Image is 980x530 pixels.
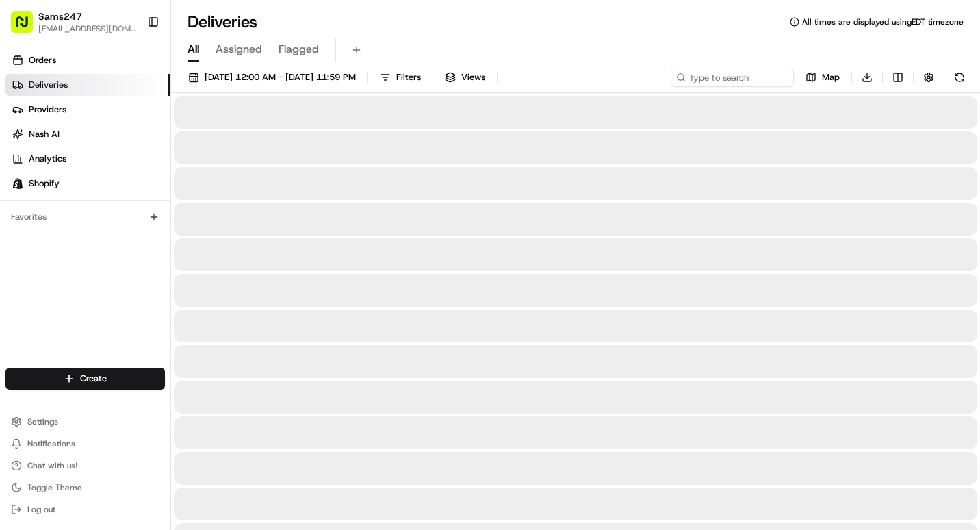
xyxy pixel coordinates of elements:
[29,103,66,116] span: Providers
[29,54,56,66] span: Orders
[38,23,136,34] button: [EMAIL_ADDRESS][DOMAIN_NAME]
[29,128,60,140] span: Nash AI
[29,153,66,165] span: Analytics
[38,10,82,23] button: Sams247
[5,478,165,497] button: Toggle Theme
[5,368,165,390] button: Create
[5,456,165,475] button: Chat with us!
[188,41,199,58] span: All
[188,11,257,33] h1: Deliveries
[950,68,969,87] button: Refresh
[27,482,82,493] span: Toggle Theme
[5,173,170,194] a: Shopify
[439,68,491,87] button: Views
[5,500,165,519] button: Log out
[27,504,55,515] span: Log out
[279,41,319,58] span: Flagged
[29,79,68,91] span: Deliveries
[12,178,23,189] img: Shopify logo
[822,71,840,84] span: Map
[396,71,421,84] span: Filters
[799,68,846,87] button: Map
[5,148,170,170] a: Analytics
[5,434,165,453] button: Notifications
[5,206,165,228] div: Favorites
[461,71,485,84] span: Views
[216,41,262,58] span: Assigned
[5,49,170,71] a: Orders
[5,99,170,121] a: Providers
[80,373,107,385] span: Create
[182,68,362,87] button: [DATE] 12:00 AM - [DATE] 11:59 PM
[27,416,58,427] span: Settings
[5,74,170,96] a: Deliveries
[5,5,142,38] button: Sams247[EMAIL_ADDRESS][DOMAIN_NAME]
[671,68,794,87] input: Type to search
[374,68,427,87] button: Filters
[27,460,77,471] span: Chat with us!
[5,123,170,145] a: Nash AI
[802,16,964,27] span: All times are displayed using EDT timezone
[29,177,60,190] span: Shopify
[27,438,75,449] span: Notifications
[205,71,356,84] span: [DATE] 12:00 AM - [DATE] 11:59 PM
[5,412,165,431] button: Settings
